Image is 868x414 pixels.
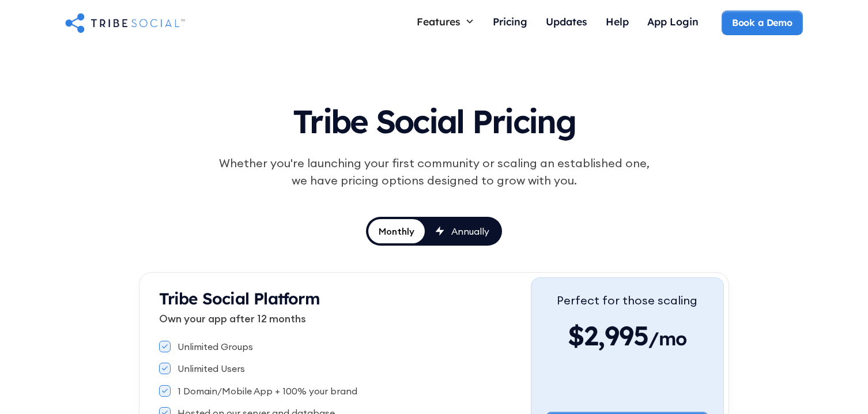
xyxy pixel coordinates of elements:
[159,311,531,326] p: Own your app after 12 months
[484,10,537,35] a: Pricing
[178,362,245,375] div: Unlimited Users
[159,288,320,308] strong: Tribe Social Platform
[648,327,687,356] span: /mo
[546,15,587,28] div: Updates
[213,155,655,189] div: Whether you're launching your first community or scaling an established one, we have pricing opti...
[65,11,185,34] a: home
[722,10,803,35] a: Book a Demo
[493,15,527,28] div: Pricing
[379,225,414,238] div: Monthly
[647,15,699,28] div: App Login
[451,225,489,238] div: Annually
[557,292,697,309] div: Perfect for those scaling
[638,10,708,35] a: App Login
[178,385,357,397] div: 1 Domain/Mobile App + 100% your brand
[167,92,701,145] h1: Tribe Social Pricing
[597,10,638,35] a: Help
[407,10,484,32] div: Features
[178,340,253,353] div: Unlimited Groups
[417,15,461,28] div: Features
[537,10,597,35] a: Updates
[557,318,697,353] div: $2,995
[606,15,629,28] div: Help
